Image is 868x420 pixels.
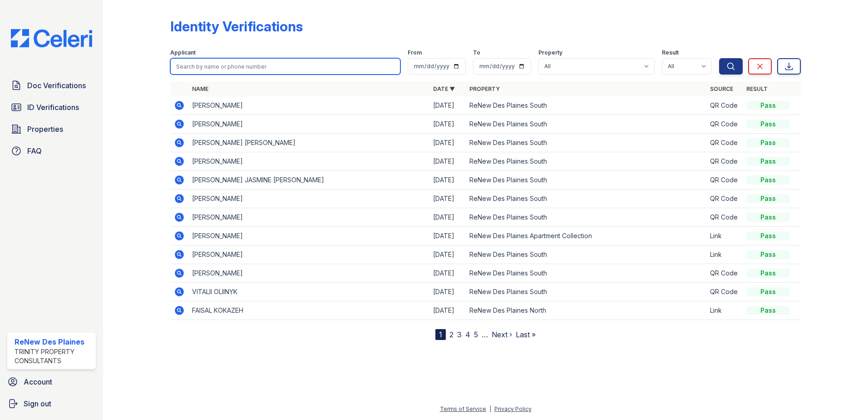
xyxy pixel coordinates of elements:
div: Pass [746,194,790,203]
td: [PERSON_NAME] [188,227,429,245]
td: ReNew Des Plaines South [466,134,707,152]
td: Link [706,301,743,320]
td: [DATE] [429,190,466,208]
div: Pass [746,101,790,110]
div: Identity Verifications [170,18,303,35]
div: Trinity Property Consultants [15,347,92,365]
span: Account [24,376,52,387]
td: ReNew Des Plaines South [466,283,707,301]
a: Property [469,85,500,92]
td: [DATE] [429,134,466,152]
td: QR Code [706,283,743,301]
td: ReNew Des Plaines South [466,208,707,227]
td: [DATE] [429,264,466,283]
a: 2 [449,330,454,339]
a: FAQ [7,142,96,160]
span: FAQ [27,145,42,156]
td: [DATE] [429,208,466,227]
div: Pass [746,175,790,185]
span: Properties [27,124,63,135]
td: [DATE] [429,115,466,134]
a: 5 [474,330,478,339]
div: Pass [746,287,790,296]
td: [DATE] [429,152,466,171]
td: ReNew Des Plaines South [466,245,707,264]
a: 4 [465,330,470,339]
label: Result [662,49,679,56]
td: ReNew Des Plaines South [466,152,707,171]
td: ReNew Des Plaines South [466,171,707,190]
div: Pass [746,250,790,259]
label: From [408,49,422,56]
td: [PERSON_NAME] [188,190,429,208]
a: Properties [7,120,96,138]
div: Pass [746,269,790,278]
td: QR Code [706,96,743,115]
td: [DATE] [429,96,466,115]
td: [PERSON_NAME] [188,115,429,134]
span: ID Verifications [27,102,79,113]
label: To [473,49,480,56]
td: ReNew Des Plaines Apartment Collection [466,227,707,245]
a: Doc Verifications [7,76,96,95]
label: Applicant [170,49,196,56]
td: QR Code [706,115,743,134]
div: | [489,405,491,412]
td: [PERSON_NAME] [188,208,429,227]
td: [PERSON_NAME] [188,245,429,264]
label: Property [538,49,562,56]
td: QR Code [706,152,743,171]
div: Pass [746,213,790,222]
input: Search by name or phone number [170,58,400,75]
div: Pass [746,231,790,240]
a: Source [710,85,733,92]
td: Link [706,245,743,264]
td: [PERSON_NAME] [188,96,429,115]
td: ReNew Des Plaines South [466,190,707,208]
div: Pass [746,138,790,147]
td: ReNew Des Plaines South [466,96,707,115]
td: Link [706,227,743,245]
a: Next › [492,330,512,339]
td: VITALII OLIINYK [188,283,429,301]
a: Last » [516,330,536,339]
td: [PERSON_NAME] [PERSON_NAME] [188,134,429,152]
td: ReNew Des Plaines North [466,301,707,320]
td: [DATE] [429,245,466,264]
td: QR Code [706,208,743,227]
a: Result [746,85,768,92]
span: Doc Verifications [27,80,86,91]
div: Pass [746,306,790,315]
a: Sign out [4,395,99,413]
a: Date ▼ [433,85,455,92]
div: ReNew Des Plaines [15,336,92,347]
span: Sign out [24,398,51,409]
a: Name [192,85,208,92]
a: Account [4,373,99,391]
td: ReNew Des Plaines South [466,115,707,134]
td: [DATE] [429,301,466,320]
td: [PERSON_NAME] [188,264,429,283]
td: [PERSON_NAME] [188,152,429,171]
a: Privacy Policy [494,405,532,412]
td: QR Code [706,190,743,208]
a: Terms of Service [440,405,486,412]
div: 1 [435,329,446,340]
td: ReNew Des Plaines South [466,264,707,283]
td: QR Code [706,171,743,190]
img: CE_Logo_Blue-a8612792a0a2168367f1c8372b55b34899dd931a85d93a1a3d3e32e68fde9ad4.png [4,29,99,47]
td: [PERSON_NAME] JASMINE [PERSON_NAME] [188,171,429,190]
td: QR Code [706,134,743,152]
div: Pass [746,157,790,166]
div: Pass [746,120,790,129]
td: QR Code [706,264,743,283]
td: [DATE] [429,171,466,190]
span: … [482,329,488,340]
a: ID Verifications [7,98,96,116]
td: [DATE] [429,227,466,245]
td: FAISAL KOKAZEH [188,301,429,320]
td: [DATE] [429,283,466,301]
a: 3 [457,330,462,339]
